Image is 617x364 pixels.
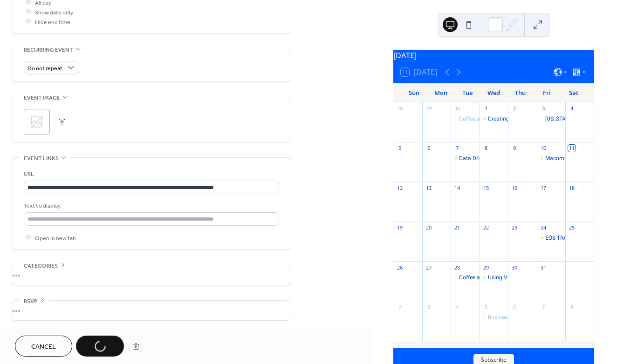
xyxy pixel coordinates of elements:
[396,145,403,152] div: 5
[459,115,577,123] div: Coffee and Conversation with [PERSON_NAME]
[401,84,427,102] div: Sun
[537,115,566,123] div: Michigan Founders Fund: Founders First Fridays: October
[24,169,277,179] div: URL
[24,297,37,306] span: RSVP
[511,264,518,271] div: 30
[453,105,460,112] div: 30
[480,115,508,123] div: Creating Visual Presentations Using Free AI Tools
[511,105,518,112] div: 2
[540,184,547,191] div: 17
[511,184,518,191] div: 16
[488,115,612,123] div: Creating Visual Presentations Using Free AI Tools
[453,145,460,152] div: 7
[24,261,58,271] span: Categories
[568,303,575,310] div: 8
[482,145,489,152] div: 8
[451,274,480,282] div: Coffee and Conversation with Kamau Inaede
[453,224,460,231] div: 21
[35,233,76,243] span: Open in new tab
[534,84,560,102] div: Fri
[24,154,59,163] span: Event links
[568,264,575,271] div: 1
[480,84,507,102] div: Wed
[454,84,480,102] div: Tue
[396,184,403,191] div: 12
[482,303,489,310] div: 5
[511,145,518,152] div: 9
[396,264,403,271] div: 26
[488,314,546,322] div: Business Resource Fair
[35,17,70,27] span: Hide end time
[15,336,72,357] button: Cancel
[453,264,460,271] div: 28
[482,224,489,231] div: 22
[511,303,518,310] div: 6
[425,303,432,310] div: 3
[480,314,508,322] div: Business Resource Fair
[540,105,547,112] div: 3
[24,109,50,135] div: ;
[459,155,534,162] div: Data Driven Leader Workshop
[568,184,575,191] div: 18
[425,224,432,231] div: 20
[568,145,575,152] div: 11
[396,224,403,231] div: 19
[31,342,56,352] span: Cancel
[12,301,291,320] div: •••
[540,303,547,310] div: 7
[540,224,547,231] div: 24
[425,264,432,271] div: 27
[24,201,277,211] div: Text to display
[451,115,480,123] div: Coffee and Conversation with Jennifer Giannosa
[482,264,489,271] div: 29
[507,84,534,102] div: Thu
[537,234,566,242] div: EOS TRACTION Mastermind
[482,105,489,112] div: 1
[425,145,432,152] div: 6
[568,105,575,112] div: 4
[396,105,403,112] div: 28
[427,84,454,102] div: Mon
[393,50,594,61] div: [DATE]
[560,84,587,102] div: Sat
[396,303,403,310] div: 2
[568,224,575,231] div: 25
[453,303,460,310] div: 4
[537,155,566,162] div: Macomb EAT: Food Safety In Manufacturing- Protecting Your Product & Brand
[425,184,432,191] div: 13
[453,184,460,191] div: 14
[35,7,73,17] span: Show date only
[425,105,432,112] div: 29
[24,93,60,103] span: Event image
[459,274,577,282] div: Coffee and Conversation with [PERSON_NAME]
[27,63,62,74] span: Do not repeat
[545,234,615,242] div: EOS TRACTION Mastermind
[451,155,480,162] div: Data Driven Leader Workshop
[24,45,73,55] span: Recurring event
[511,224,518,231] div: 23
[12,265,291,285] div: •••
[540,264,547,271] div: 31
[540,145,547,152] div: 10
[482,184,489,191] div: 15
[480,274,508,282] div: Using Vocal Projection Techniques to Get Your Organization’s Message Across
